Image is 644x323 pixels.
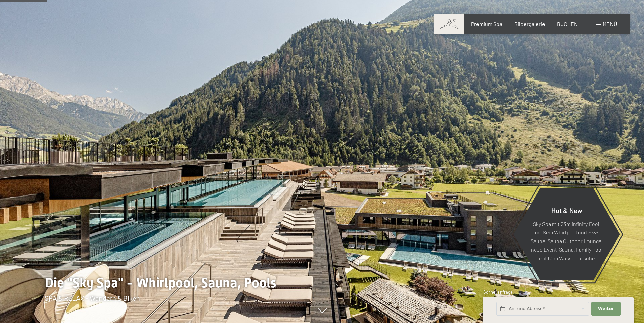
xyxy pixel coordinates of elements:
button: Weiter [591,302,620,316]
span: Schnellanfrage [483,289,513,295]
a: Premium Spa [471,21,502,27]
a: Bildergalerie [514,21,545,27]
a: BUCHEN [557,21,578,27]
span: Hot & New [551,206,582,214]
a: Hot & New Sky Spa mit 23m Infinity Pool, großem Whirlpool und Sky-Sauna, Sauna Outdoor Lounge, ne... [513,188,620,281]
p: Sky Spa mit 23m Infinity Pool, großem Whirlpool und Sky-Sauna, Sauna Outdoor Lounge, neue Event-S... [530,219,603,262]
span: Weiter [598,306,614,312]
span: Menü [603,21,617,27]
